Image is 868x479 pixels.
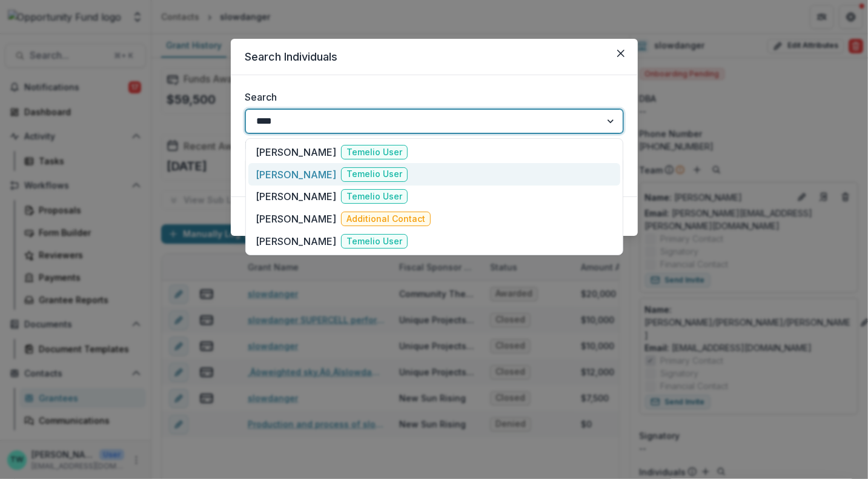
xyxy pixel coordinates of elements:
[341,212,431,226] span: Additional Contact
[231,39,638,75] header: Search Individuals
[256,189,336,204] p: [PERSON_NAME]
[245,90,616,104] label: Search
[341,167,408,182] span: Temelio User
[256,167,336,182] p: [PERSON_NAME]
[256,212,336,226] p: [PERSON_NAME]
[341,189,408,204] span: Temelio User
[256,145,336,159] p: [PERSON_NAME]
[256,234,336,249] p: [PERSON_NAME]
[341,145,408,159] span: Temelio User
[611,44,631,63] button: Close
[341,234,408,249] span: Temelio User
